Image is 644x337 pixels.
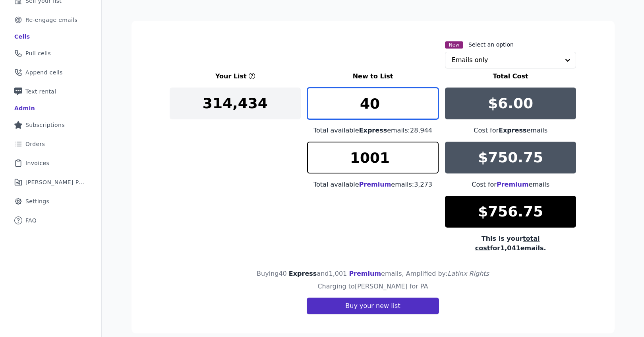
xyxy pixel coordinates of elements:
span: Latinx Rights [447,270,489,277]
h4: Buying 40 and 1,001 emails [257,269,489,279]
a: Pull cells [6,45,95,62]
span: Invoices [25,159,49,167]
a: Text rental [6,83,95,100]
span: FAQ [25,216,37,224]
span: Express [359,127,387,134]
a: Orders [6,135,95,153]
label: Select an option [468,41,514,49]
p: 314,434 [203,95,268,111]
div: Total available emails: 3,273 [307,180,439,189]
span: Pull cells [25,49,51,57]
span: Express [289,270,317,277]
span: Orders [25,140,45,148]
span: Re-engage emails [25,16,77,24]
keeper-lock: Open Keeper Popup [423,99,432,109]
span: Premium [359,181,391,188]
span: Express [499,127,527,134]
div: This is your for 1,041 emails. [445,234,576,253]
div: Total available emails: 28,944 [307,126,439,135]
span: Subscriptions [25,121,65,129]
p: $750.75 [478,150,543,166]
a: Settings [6,193,95,210]
span: Text rental [25,88,56,95]
a: FAQ [6,212,95,229]
a: Re-engage emails [6,11,95,29]
a: Subscriptions [6,116,95,134]
span: [PERSON_NAME] Performance [25,178,85,186]
span: Premium [497,181,529,188]
span: , Amplified by: [402,270,489,277]
p: $6.00 [488,95,533,111]
span: New [445,41,463,49]
span: Settings [25,197,49,205]
h3: Total Cost [445,72,576,81]
span: Append cells [25,68,63,76]
div: Cells [14,33,30,41]
p: $756.75 [478,204,543,220]
div: Cost for emails [445,126,576,135]
a: [PERSON_NAME] Performance [6,173,95,191]
div: Admin [14,104,35,112]
a: Append cells [6,64,95,81]
h3: New to List [307,72,439,81]
a: Invoices [6,154,95,172]
h3: Your List [215,72,247,81]
button: Buy your new list [307,298,439,314]
span: Premium [349,270,381,277]
h4: Charging to [PERSON_NAME] for PA [317,282,428,291]
div: Cost for emails [445,180,576,189]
